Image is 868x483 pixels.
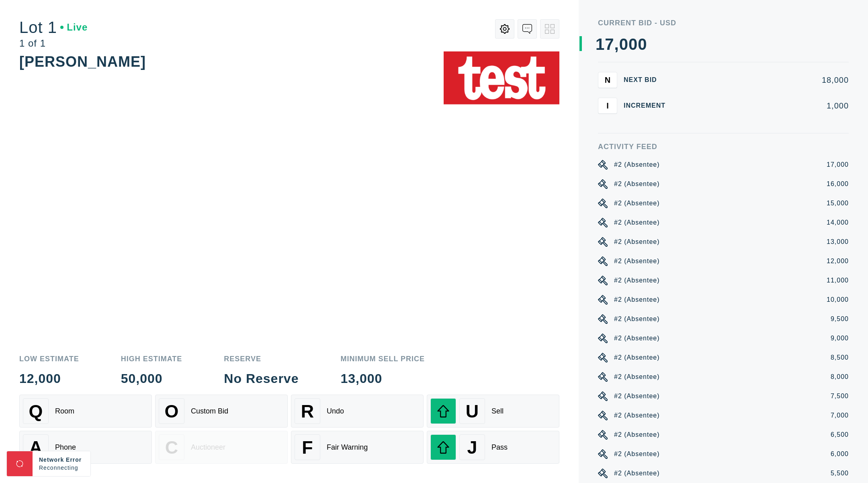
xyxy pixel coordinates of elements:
span: O [165,401,179,422]
button: OCustom Bid [155,395,288,428]
span: C [165,437,178,458]
div: 8,500 [831,353,849,362]
div: 50,000 [121,372,182,385]
div: 7,000 [831,411,849,420]
div: Undo [327,407,344,415]
div: Next Bid [624,77,672,83]
div: #2 (Absentee) [614,160,660,170]
div: Increment [624,102,672,109]
div: 18,000 [678,76,849,84]
div: Auctioneer [191,443,225,452]
div: #2 (Absentee) [614,276,660,285]
div: 10,000 [827,295,849,305]
div: 11,000 [827,276,849,285]
div: [PERSON_NAME] [19,53,146,70]
div: Current Bid - USD [598,19,849,27]
div: 5,500 [831,469,849,478]
div: 6,500 [831,430,849,440]
button: APhone [19,431,152,464]
div: 13,000 [827,237,849,247]
div: Custom Bid [191,407,228,415]
div: 13,000 [340,372,425,385]
div: 1 [596,36,605,52]
div: Pass [491,443,508,452]
div: 1 of 1 [19,39,88,48]
div: 0 [638,36,647,52]
div: #2 (Absentee) [614,372,660,382]
span: A [29,437,42,458]
div: Room [55,407,74,415]
div: Network Error [39,456,84,464]
div: #2 (Absentee) [614,218,660,227]
div: 17,000 [827,160,849,170]
div: 0 [628,36,638,52]
div: Lot 1 [19,19,88,35]
span: N [605,75,610,84]
div: Phone [55,443,76,452]
div: 0 [619,36,628,52]
div: #2 (Absentee) [614,334,660,343]
span: F [302,437,313,458]
div: 8,000 [831,372,849,382]
div: Fair Warning [327,443,368,452]
button: QRoom [19,395,152,428]
div: Live [60,23,88,32]
div: 14,000 [827,218,849,227]
div: #2 (Absentee) [614,256,660,266]
button: CAuctioneer [155,431,288,464]
div: #2 (Absentee) [614,469,660,478]
div: 9,500 [831,314,849,324]
div: , [614,36,619,197]
div: 7 [605,36,614,52]
span: Q [29,401,43,422]
div: #2 (Absentee) [614,179,660,189]
button: USell [427,395,559,428]
div: Reconnecting [39,464,84,472]
div: Reserve [224,355,299,362]
span: U [466,401,479,422]
div: 1,000 [678,102,849,110]
div: #2 (Absentee) [614,353,660,362]
div: #2 (Absentee) [614,199,660,208]
button: FFair Warning [291,431,424,464]
button: RUndo [291,395,424,428]
div: 7,500 [831,391,849,401]
div: Minimum Sell Price [340,355,425,362]
button: JPass [427,431,559,464]
div: #2 (Absentee) [614,449,660,459]
div: #2 (Absentee) [614,430,660,440]
div: 9,000 [831,334,849,343]
div: Low Estimate [19,355,79,362]
span: J [467,437,477,458]
div: #2 (Absentee) [614,295,660,305]
div: #2 (Absentee) [614,237,660,247]
div: High Estimate [121,355,182,362]
div: #2 (Absentee) [614,391,660,401]
div: 12,000 [19,372,79,385]
div: 15,000 [827,199,849,208]
span: I [606,101,609,110]
button: N [598,72,617,88]
span: R [301,401,314,422]
div: #2 (Absentee) [614,314,660,324]
div: No Reserve [224,372,299,385]
button: I [598,98,617,114]
div: Activity Feed [598,143,849,150]
div: 6,000 [831,449,849,459]
div: 12,000 [827,256,849,266]
div: Sell [491,407,504,415]
div: 16,000 [827,179,849,189]
div: #2 (Absentee) [614,411,660,420]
